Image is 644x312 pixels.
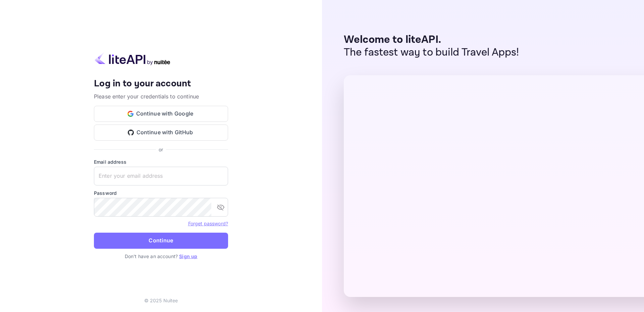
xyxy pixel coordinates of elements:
p: Please enter your credentials to continue [94,92,228,100]
a: Forget password? [188,220,228,227]
p: Welcome to liteAPI. [344,33,519,46]
a: Sign up [179,253,197,259]
p: or [159,146,163,153]
a: Forget password? [188,221,228,226]
button: toggle password visibility [214,201,227,214]
label: Email address [94,158,228,165]
p: The fastest way to build Travel Apps! [344,46,519,59]
input: Enter your email address [94,167,228,185]
button: Continue with GitHub [94,125,228,141]
button: Continue [94,233,228,249]
button: Continue with Google [94,106,228,122]
p: © 2025 Nuitee [144,297,178,304]
p: Don't have an account? [94,253,228,260]
img: liteapi [94,52,171,65]
h4: Log in to your account [94,78,228,90]
label: Password [94,189,228,197]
